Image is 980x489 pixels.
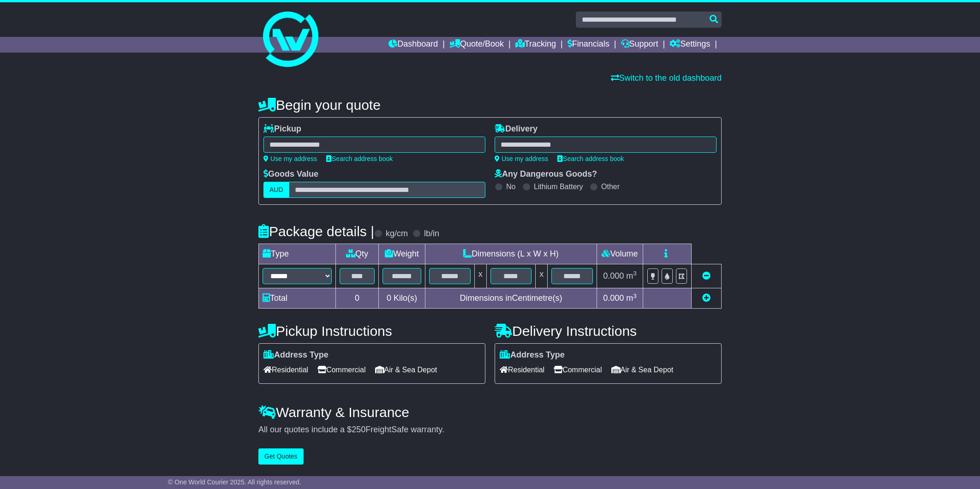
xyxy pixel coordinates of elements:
[702,293,711,303] a: Add new item
[495,124,538,134] label: Delivery
[621,37,658,53] a: Support
[258,97,722,113] h4: Begin your quote
[495,155,548,162] a: Use my address
[317,363,365,377] span: Commercial
[352,425,365,434] span: 250
[633,270,637,277] sup: 3
[258,405,722,420] h4: Warranty & Insurance
[387,293,391,303] span: 0
[263,124,301,134] label: Pickup
[633,292,637,299] sup: 3
[259,244,336,264] td: Type
[259,288,336,309] td: Total
[495,323,722,339] h4: Delivery Instructions
[379,288,425,309] td: Kilo(s)
[611,363,674,377] span: Air & Sea Depot
[379,244,425,264] td: Weight
[258,224,374,239] h4: Package details |
[506,182,515,191] label: No
[375,363,437,377] span: Air & Sea Depot
[626,271,637,280] span: m
[263,169,318,179] label: Goods Value
[669,37,710,53] a: Settings
[258,448,304,465] button: Get Quotes
[388,37,438,53] a: Dashboard
[500,363,544,377] span: Residential
[500,350,565,360] label: Address Type
[258,323,485,339] h4: Pickup Instructions
[603,293,624,303] span: 0.000
[263,155,317,162] a: Use my address
[336,288,379,309] td: 0
[495,169,597,179] label: Any Dangerous Goods?
[557,155,624,162] a: Search address book
[425,288,597,309] td: Dimensions in Centimetre(s)
[536,264,548,288] td: x
[626,293,637,303] span: m
[258,425,722,435] div: All our quotes include a $ FreightSafe warranty.
[386,229,408,239] label: kg/cm
[168,478,301,486] span: © One World Courier 2025. All rights reserved.
[449,37,504,53] a: Quote/Book
[702,271,711,280] a: Remove this item
[603,271,624,280] span: 0.000
[263,350,329,360] label: Address Type
[425,244,597,264] td: Dimensions (L x W x H)
[263,363,308,377] span: Residential
[263,182,289,198] label: AUD
[326,155,393,162] a: Search address book
[554,363,602,377] span: Commercial
[534,182,583,191] label: Lithium Battery
[568,37,610,53] a: Financials
[424,229,439,239] label: lb/in
[601,182,620,191] label: Other
[597,244,643,264] td: Volume
[336,244,379,264] td: Qty
[611,73,722,83] a: Switch to the old dashboard
[474,264,486,288] td: x
[515,37,556,53] a: Tracking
